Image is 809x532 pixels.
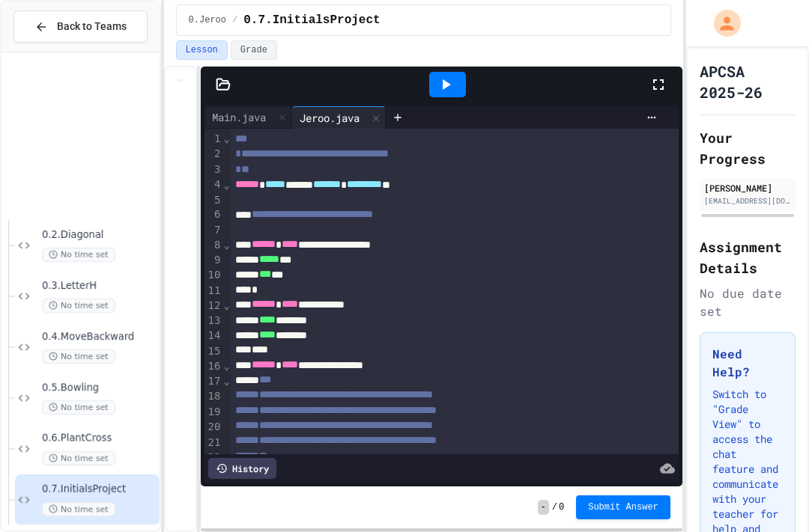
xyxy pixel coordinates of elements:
span: Back to Teams [57,19,127,34]
div: 9 [204,253,223,268]
span: No time set [42,299,115,313]
div: Main.java [204,106,292,129]
button: Lesson [176,40,228,60]
span: / [232,14,237,26]
span: 0.5.Bowling [42,382,157,394]
div: 10 [204,268,223,283]
span: 0 [559,501,564,513]
h3: Need Help? [712,345,783,381]
div: Jeroo.java [292,110,367,126]
button: Submit Answer [576,495,670,519]
h2: Assignment Details [700,236,796,278]
div: 15 [204,344,223,359]
span: No time set [42,451,115,465]
span: No time set [42,248,115,262]
div: [PERSON_NAME] [704,181,791,195]
span: No time set [42,349,115,364]
div: Jeroo.java [292,106,386,129]
span: No time set [42,400,115,415]
div: 14 [204,328,223,343]
div: 2 [204,147,223,162]
div: 13 [204,314,223,328]
div: My Account [698,6,745,40]
button: Back to Teams [13,10,148,43]
span: Fold line [222,132,230,144]
div: Main.java [204,109,273,125]
div: 6 [204,207,223,222]
span: Fold line [222,360,230,372]
button: Grade [231,40,277,60]
div: 12 [204,299,223,314]
div: [EMAIL_ADDRESS][DOMAIN_NAME] [704,195,791,207]
div: 20 [204,420,223,435]
h1: APCSA 2025-26 [700,61,796,103]
span: No time set [42,502,115,516]
div: 21 [204,435,223,450]
span: Fold line [222,239,230,251]
div: 16 [204,359,223,374]
div: 18 [204,389,223,404]
span: 0.Jeroo [189,14,226,26]
div: 7 [204,223,223,238]
div: 5 [204,193,223,208]
span: 0.6.PlantCross [42,432,157,445]
div: 8 [204,238,223,253]
div: 19 [204,405,223,420]
span: 0.2.Diagonal [42,229,157,242]
span: Fold line [222,299,230,311]
div: 4 [204,177,223,192]
div: 3 [204,162,223,177]
span: Fold line [222,375,230,387]
div: No due date set [700,284,796,320]
span: 0.4.MoveBackward [42,331,157,343]
div: 17 [204,374,223,389]
span: 0.7.InitialsProject [243,11,380,29]
div: History [208,458,276,479]
div: 22 [204,450,223,465]
div: 11 [204,284,223,299]
span: Submit Answer [588,501,658,513]
h2: Your Progress [700,127,796,169]
span: - [538,500,549,515]
span: Fold line [222,179,230,191]
span: 0.7.InitialsProject [42,483,157,496]
div: 1 [204,132,223,147]
span: / [552,501,557,513]
span: 0.3.LetterH [42,280,157,293]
